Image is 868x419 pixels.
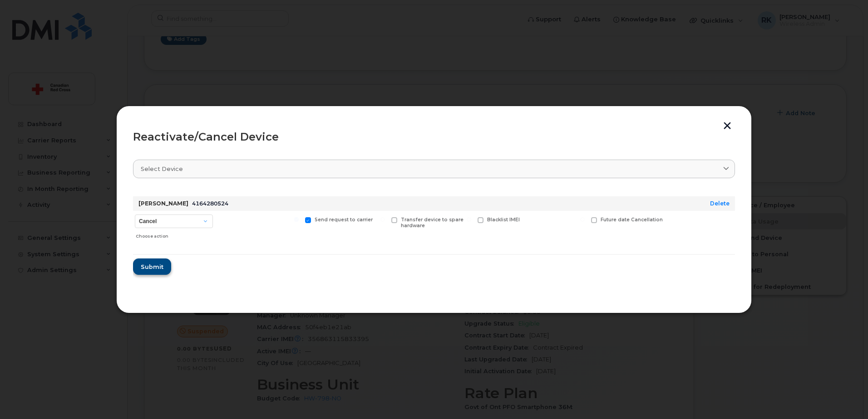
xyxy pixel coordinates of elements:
span: Transfer device to spare hardware [401,217,464,229]
a: Select device [133,160,735,178]
input: Future date Cancellation [580,217,585,222]
strong: [PERSON_NAME] [138,200,188,207]
span: 4164280524 [192,200,228,207]
div: Choose action [136,229,213,240]
input: Transfer device to spare hardware [380,217,385,222]
input: Blacklist IMEI [467,217,471,222]
input: Send request to carrier [294,217,299,222]
span: Blacklist IMEI [487,217,520,223]
span: Future date Cancellation [601,217,663,223]
a: Delete [710,200,730,207]
span: Submit [141,263,163,271]
button: Submit [133,258,171,275]
span: Select device [141,165,183,173]
span: Send request to carrier [315,217,373,223]
div: Reactivate/Cancel Device [133,132,735,142]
